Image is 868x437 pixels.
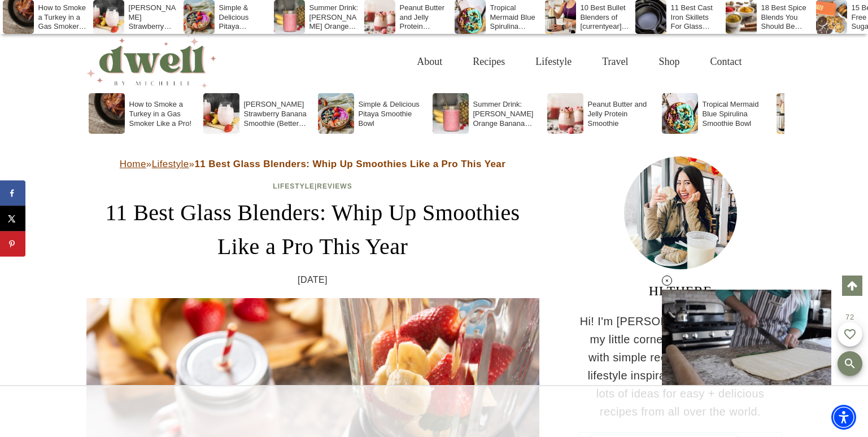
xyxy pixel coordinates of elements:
[695,43,757,80] a: Contact
[402,43,457,80] a: About
[86,196,539,264] h1: 11 Best Glass Blenders: Whip Up Smoothies Like a Pro This Year
[298,273,328,287] time: [DATE]
[643,43,695,80] a: Shop
[86,36,216,88] img: DWELL by michelle
[229,386,640,437] iframe: Advertisement
[520,43,587,80] a: Lifestyle
[457,43,520,80] a: Recipes
[273,182,315,190] a: Lifestyle
[587,43,643,80] a: Travel
[842,276,862,296] a: Scroll to top
[831,405,856,430] div: Accessibility Menu
[317,182,352,190] a: Reviews
[120,159,505,169] span: » »
[152,159,189,169] a: Lifestyle
[273,182,352,190] span: |
[194,159,505,169] strong: 11 Best Glass Blenders: Whip Up Smoothies Like a Pro This Year
[120,159,146,169] a: Home
[402,43,757,80] nav: Primary Navigation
